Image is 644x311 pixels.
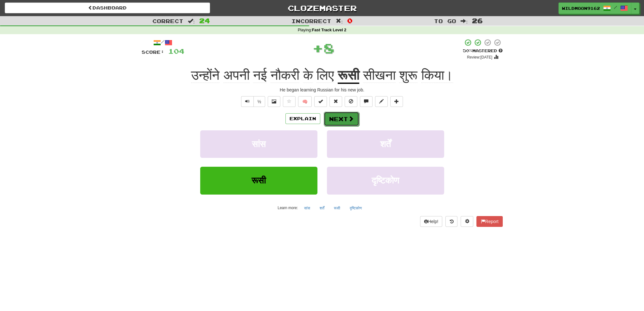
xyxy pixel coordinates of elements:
span: : [336,18,343,24]
button: दृष्टिकोण [346,203,365,213]
button: Reset to 0% Mastered (alt+r) [329,96,342,107]
button: Discuss sentence (alt+u) [360,96,373,107]
span: शुरू [399,68,418,83]
span: नौकरी [271,68,299,83]
button: Help! [420,216,443,227]
span: Correct [152,18,183,24]
u: रूसी [338,68,359,84]
button: रूसी [330,203,344,213]
button: दृष्टिकोण [327,167,444,194]
button: शर्तें [316,203,328,213]
button: Show image (alt+x) [268,96,280,107]
span: / [614,5,617,9]
span: सीखना [363,68,396,83]
span: दृष्टिकोण [372,176,399,185]
a: Clozemaster [220,3,425,14]
span: To go [434,18,456,24]
span: सांस [252,139,266,149]
button: सांस [301,203,314,213]
span: Incorrect [291,18,331,24]
a: WildMoon9162 / [558,3,631,14]
span: 26 [472,17,483,24]
button: Explain [285,113,320,124]
span: : [461,18,468,24]
button: Edit sentence (alt+d) [375,96,388,107]
span: रूसी [252,176,266,185]
div: Text-to-speech controls [240,96,265,107]
span: अपनी [223,68,250,83]
button: Add to collection (alt+a) [390,96,403,107]
span: नई [253,68,267,83]
span: 50 % [463,48,472,53]
button: Report [476,216,502,227]
a: Dashboard [5,3,210,13]
div: / [142,39,184,47]
button: Play sentence audio (ctl+space) [241,96,254,107]
span: 8 [323,40,335,56]
span: 24 [199,17,210,24]
div: He began learning Russian for his new job. [142,87,503,93]
span: 0 [347,17,353,24]
span: लिए [316,68,334,83]
strong: Fast Track Level 2 [312,28,347,32]
button: Favorite sentence (alt+f) [283,96,296,107]
span: WildMoon9162 [562,5,600,11]
button: Next [324,112,359,126]
span: उन्होंने [191,68,220,83]
button: ½ [253,96,265,107]
button: Ignore sentence (alt+i) [345,96,357,107]
button: सांस [200,130,317,158]
small: Review: [DATE] [467,55,492,59]
span: : [188,18,195,24]
span: + [312,39,323,58]
button: Round history (alt+y) [445,216,457,227]
button: शर्तें [327,130,444,158]
div: Mastered [463,48,503,54]
span: 104 [168,47,184,55]
span: शर्तें [380,139,391,149]
button: 🧠 [298,96,312,107]
span: के [303,68,313,83]
button: रूसी [200,167,317,194]
button: Set this sentence to 100% Mastered (alt+m) [314,96,327,107]
span: Score: [142,49,164,55]
small: Learn more: [277,206,298,210]
span: किया। [421,68,453,83]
